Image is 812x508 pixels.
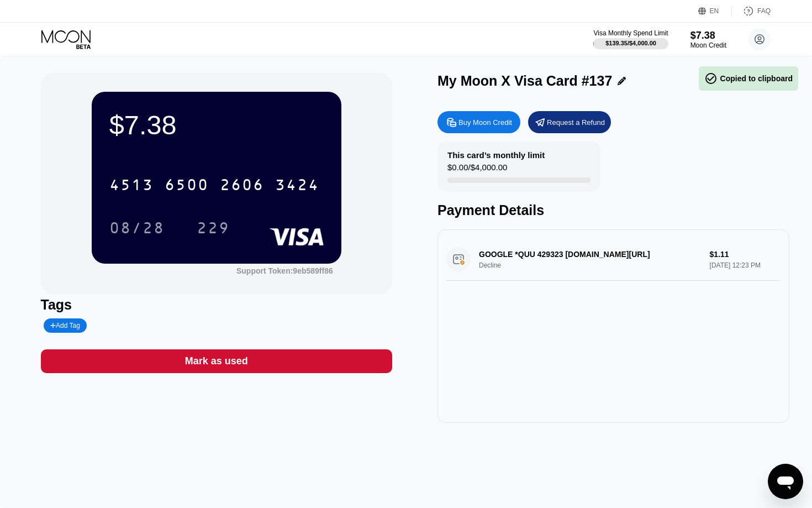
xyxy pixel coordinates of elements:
[437,73,612,89] div: My Moon X Visa Card #137
[690,30,726,49] div: $7.38Moon Credit
[593,29,668,49] div: Visa Monthly Spend Limit$139.35/$4,000.00
[690,41,726,49] div: Moon Credit
[236,266,333,275] div: Support Token:9eb589ff86
[732,6,771,17] div: FAQ
[547,118,605,127] div: Request a Refund
[109,109,324,140] div: $7.38
[605,40,656,46] div: $139.35 / $4,000.00
[710,7,719,15] div: EN
[458,118,512,127] div: Buy Moon Credit
[768,464,803,499] iframe: Кнопка, открывающая окно обмена сообщениями; идет разговор
[109,221,165,238] div: 08/28
[41,349,393,373] div: Mark as used
[165,177,209,195] div: 6500
[437,202,789,218] div: Payment Details
[757,7,771,15] div: FAQ
[103,171,326,198] div: 4513650026063424
[447,163,507,177] div: $0.00 / $4,000.00
[447,150,545,160] div: This card’s monthly limit
[236,266,333,275] div: Support Token: 9eb589ff86
[185,355,248,368] div: Mark as used
[188,214,238,242] div: 229
[698,6,732,17] div: EN
[437,111,520,133] div: Buy Moon Credit
[704,72,793,85] div: Copied to clipboard
[593,29,668,37] div: Visa Monthly Spend Limit
[690,30,726,41] div: $7.38
[197,221,230,238] div: 229
[50,322,80,329] div: Add Tag
[275,177,319,195] div: 3424
[220,177,264,195] div: 2606
[44,318,87,333] div: Add Tag
[704,72,718,85] span: 
[528,111,611,133] div: Request a Refund
[101,214,173,242] div: 08/28
[109,177,154,195] div: 4513
[41,297,393,313] div: Tags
